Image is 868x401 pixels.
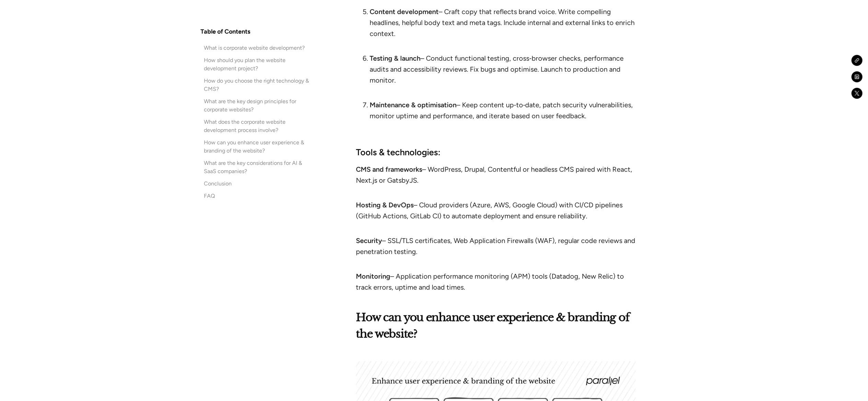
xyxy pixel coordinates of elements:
[356,235,635,268] li: – SSL/TLS certificates, Web Application Firewalls (WAF), regular code reviews and penetration tes...
[201,180,309,188] a: Conclusion
[370,8,439,16] strong: Content development
[204,138,309,155] div: How can you enhance user experience & branding of the website?
[370,53,635,97] li: – Conduct functional testing, cross‑browser checks, performance audits and accessibility reviews....
[204,44,305,52] div: What is corporate website development?
[370,54,420,62] strong: Testing & launch
[356,146,635,158] h3: Tools & technologies:
[201,44,309,52] a: What is corporate website development?
[356,311,629,341] strong: How can you enhance user experience & branding of the website?
[370,99,635,132] li: – Keep content up‑to‑date, patch security vulnerabilities, monitor uptime and performance, and it...
[204,118,309,134] div: What does the corporate website development process involve?
[201,118,309,134] a: What does the corporate website development process involve?
[204,180,232,188] div: Conclusion
[201,56,309,73] a: How should you plan the website development project?
[204,77,309,93] div: How do you choose the right technology & CMS?
[356,272,390,280] strong: Monitoring
[356,164,635,197] li: – WordPress, Drupal, Contentful or headless CMS paired with React, Next.js or GatsbyJS.
[201,159,309,175] a: What are the key considerations for AI & SaaS companies?
[201,138,309,155] a: How can you enhance user experience & branding of the website?
[370,101,456,109] strong: Maintenance & optimisation
[356,165,422,173] strong: CMS and frameworks
[356,271,635,293] li: – Application performance monitoring (APM) tools (Datadog, New Relic) to track errors, uptime and...
[201,27,251,36] h4: Table of Contents
[201,77,309,93] a: How do you choose the right technology & CMS?
[204,159,309,175] div: What are the key considerations for AI & SaaS companies?
[204,56,309,73] div: How should you plan the website development project?
[204,97,309,114] div: What are the key design principles for corporate websites?
[201,97,309,114] a: What are the key design principles for corporate websites?
[356,201,414,209] strong: Hosting & DevOps
[356,236,382,245] strong: Security
[201,192,309,200] a: FAQ
[356,199,635,232] li: – Cloud providers (Azure, AWS, Google Cloud) with CI/CD pipelines (GitHub Actions, GitLab CI) to ...
[370,6,635,50] li: – Craft copy that reflects brand voice. Write compelling headlines, helpful body text and meta ta...
[204,192,215,200] div: FAQ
